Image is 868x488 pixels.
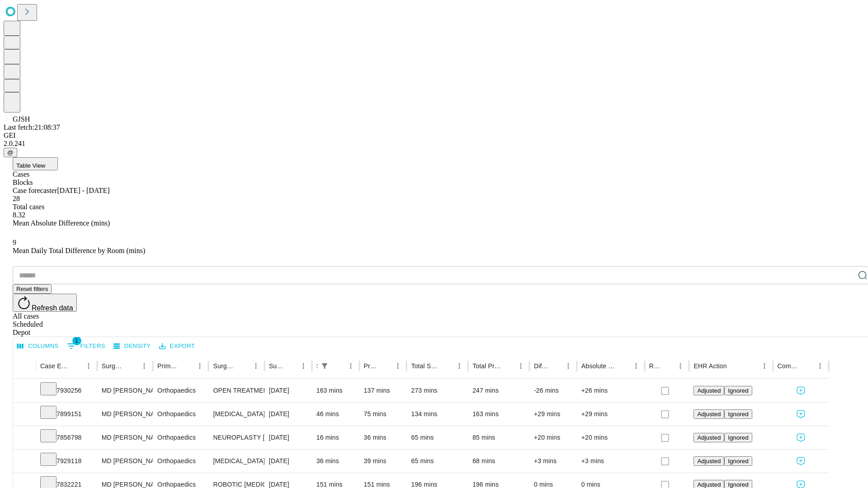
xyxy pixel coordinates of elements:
[724,409,752,419] button: Ignored
[472,379,525,402] div: 247 mins
[13,115,30,123] span: GJSH
[778,362,800,370] div: Comments
[411,450,463,473] div: 65 mins
[581,426,640,449] div: +20 mins
[157,403,204,426] div: Orthopaedics
[102,403,148,426] div: MD [PERSON_NAME] [PERSON_NAME]
[332,360,344,372] button: Sort
[693,362,726,370] div: EHR Action
[269,450,307,473] div: [DATE]
[13,219,110,227] span: Mean Absolute Difference (mins)
[697,387,721,394] span: Adjusted
[728,360,741,372] button: Sort
[16,162,45,169] span: Table View
[15,339,61,353] button: Select columns
[693,386,724,395] button: Adjusted
[440,360,453,372] button: Sort
[213,426,259,449] div: NEUROPLASTY [MEDICAL_DATA] AT [GEOGRAPHIC_DATA]
[40,379,93,402] div: 7930256
[392,360,404,372] button: Menu
[111,339,153,353] button: Density
[514,360,527,372] button: Menu
[472,450,525,473] div: 68 mins
[82,360,95,372] button: Menu
[213,362,236,370] div: Surgery Name
[697,458,721,465] span: Adjusted
[693,409,724,419] button: Adjusted
[40,426,93,449] div: 7856798
[70,360,82,372] button: Sort
[728,481,748,488] span: Ignored
[18,407,31,422] button: Expand
[318,360,331,372] div: 1 active filter
[13,157,58,170] button: Table View
[297,360,310,372] button: Menu
[237,360,250,372] button: Sort
[728,387,748,394] span: Ignored
[40,450,93,473] div: 7929118
[472,403,525,426] div: 163 mins
[4,131,864,140] div: GEI
[18,383,31,399] button: Expand
[16,286,48,292] span: Reset filters
[801,360,814,372] button: Sort
[138,360,151,372] button: Menu
[316,426,355,449] div: 16 mins
[562,360,575,372] button: Menu
[157,379,204,402] div: Orthopaedics
[549,360,562,372] button: Sort
[697,481,721,488] span: Adjusted
[472,426,525,449] div: 85 mins
[18,430,31,446] button: Expand
[411,403,463,426] div: 134 mins
[728,434,748,441] span: Ignored
[102,362,124,370] div: Surgeon Name
[758,360,771,372] button: Menu
[411,379,463,402] div: 273 mins
[4,123,60,131] span: Last fetch: 21:08:37
[411,362,439,370] div: Total Scheduled Duration
[13,195,20,202] span: 28
[269,426,307,449] div: [DATE]
[72,336,81,345] span: 1
[724,386,752,395] button: Ignored
[57,187,109,194] span: [DATE] - [DATE]
[364,426,402,449] div: 36 mins
[693,456,724,466] button: Adjusted
[728,458,748,465] span: Ignored
[344,360,357,372] button: Menu
[13,211,25,219] span: 8.32
[316,379,355,402] div: 163 mins
[7,149,14,156] span: @
[40,403,93,426] div: 7899151
[32,304,73,312] span: Refresh data
[630,360,642,372] button: Menu
[13,294,77,312] button: Refresh data
[102,450,148,473] div: MD [PERSON_NAME] [PERSON_NAME]
[284,360,297,372] button: Sort
[649,362,661,370] div: Resolved in EHR
[661,360,674,372] button: Sort
[814,360,826,372] button: Menu
[18,454,31,469] button: Expand
[724,433,752,442] button: Ignored
[269,362,283,370] div: Surgery Date
[364,450,402,473] div: 39 mins
[693,433,724,442] button: Adjusted
[181,360,193,372] button: Sort
[472,362,501,370] div: Total Predicted Duration
[534,426,572,449] div: +20 mins
[65,339,108,353] button: Show filters
[13,203,44,211] span: Total cases
[534,379,572,402] div: -26 mins
[411,426,463,449] div: 65 mins
[193,360,206,372] button: Menu
[102,379,148,402] div: MD [PERSON_NAME] [PERSON_NAME]
[581,403,640,426] div: +29 mins
[13,187,57,194] span: Case forecaster
[534,362,548,370] div: Difference
[157,426,204,449] div: Orthopaedics
[318,360,331,372] button: Show filters
[269,403,307,426] div: [DATE]
[364,403,402,426] div: 75 mins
